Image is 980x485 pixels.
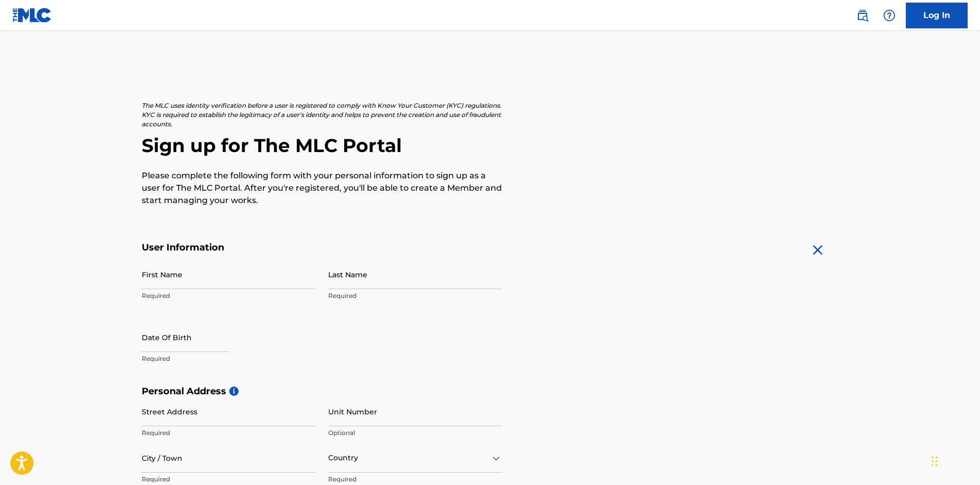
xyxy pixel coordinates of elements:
[142,354,316,363] p: Required
[328,291,502,300] p: Required
[142,291,316,300] p: Required
[142,170,502,207] p: Please complete the following form with your personal information to sign up as a user for The ML...
[142,428,316,438] p: Required
[328,428,502,438] p: Optional
[12,8,52,23] img: MLC Logo
[852,5,873,26] a: Public Search
[142,134,838,157] h2: Sign up for The MLC Portal
[906,3,968,28] a: Log In
[328,475,502,484] p: Required
[142,242,502,254] h5: User Information
[809,242,826,258] img: close
[879,5,900,26] div: Help
[142,386,838,397] h5: Personal Address
[142,475,316,484] p: Required
[883,9,895,22] img: help
[928,436,980,485] iframe: Chat Widget
[932,446,938,477] div: Drag
[142,101,502,129] p: The MLC uses identity verification before a user is registered to comply with Know Your Customer ...
[229,387,239,396] span: i
[856,9,869,22] img: search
